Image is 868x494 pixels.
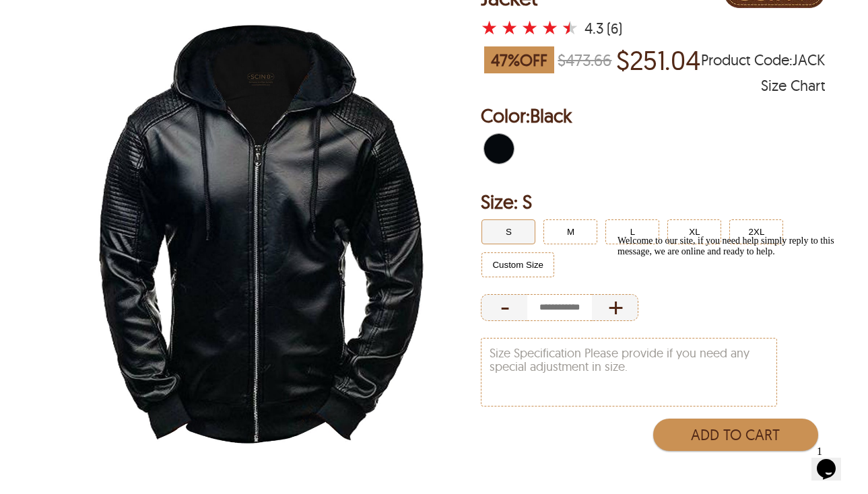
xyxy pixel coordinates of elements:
button: Add to Cart [653,419,818,451]
label: 1 rating [481,21,498,34]
p: Price of $251.04 [616,44,700,75]
div: Black [481,131,517,167]
a: Jack Cafe Racer Leather Jacket with a 4.333333333333333 Star Rating and 6 Product Review } [481,19,582,38]
div: Decrease Quantity of Item [481,294,527,321]
button: Click to select M [543,219,597,244]
div: Size Chart [761,79,825,92]
button: Click to select S [481,219,535,244]
span: Product Code: JACK [701,53,825,67]
textarea: Size Specification Please provide if you need any special adjustment in size. [481,339,776,406]
h2: Selected Color: by Black [481,102,824,129]
label: 2 rating [501,21,518,34]
span: Welcome to our site, if you need help simply reply to this message, we are online and ready to help. [5,5,222,26]
div: 4.3 [585,22,604,35]
iframe: PayPal [650,458,818,481]
iframe: chat widget [811,440,855,481]
label: 3 rating [521,21,538,34]
iframe: chat widget [612,230,855,433]
label: 5 rating [562,21,578,34]
button: Click to select 2XL [729,219,783,244]
button: Click to select L [605,219,659,244]
div: Increase Quantity of Item [592,294,638,321]
span: Black [530,104,572,127]
strike: $473.66 [558,50,611,70]
button: Click to select XL [667,219,721,244]
div: (6) [607,22,622,35]
span: 47 % OFF [484,46,554,73]
button: Click to select Custom Size [481,252,554,277]
label: 4 rating [541,21,558,34]
h2: Selected Filter by Size: S [481,188,824,215]
div: Welcome to our site, if you need help simply reply to this message, we are online and ready to help. [5,5,248,27]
